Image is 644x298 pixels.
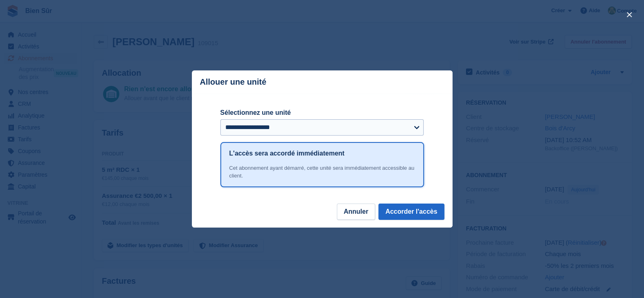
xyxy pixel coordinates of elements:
div: Cet abonnement ayant démarré, cette unité sera immédiatement accessible au client. [229,164,415,180]
p: Allouer une unité [200,77,266,87]
label: Sélectionnez une unité [220,108,424,118]
button: Accorder l'accès [378,204,444,220]
button: Annuler [337,204,375,220]
h1: L'accès sera accordé immédiatement [229,149,345,158]
button: close [623,8,636,21]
